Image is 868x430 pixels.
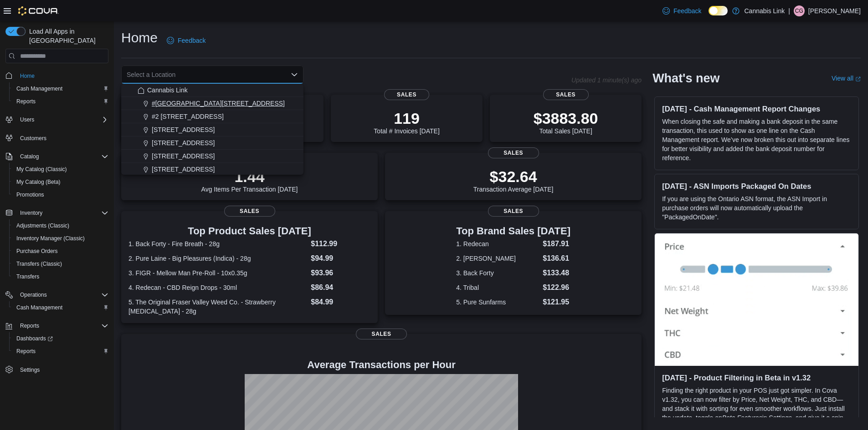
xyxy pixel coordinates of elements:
button: Transfers (Classic) [9,258,112,270]
button: Customers [2,132,112,145]
button: Home [2,69,112,82]
p: 1.44 [201,167,298,186]
span: Transfers [13,271,108,282]
h3: [DATE] - Product Filtering in Beta in v1.32 [662,373,851,382]
a: Transfers (Classic) [13,258,66,269]
span: Reports [20,322,39,329]
input: Dark Mode [709,6,728,15]
span: Inventory Manager (Classic) [16,235,85,242]
button: [STREET_ADDRESS] [121,123,303,137]
span: Reports [16,320,108,331]
h2: What's new [652,71,719,86]
a: Feedback [659,2,705,20]
a: Dashboards [9,332,112,345]
a: Dashboards [13,333,56,344]
span: Transfers [16,273,39,280]
button: Inventory [2,207,112,219]
span: Home [20,72,35,80]
span: Sales [543,89,589,100]
button: Settings [2,363,112,376]
button: My Catalog (Classic) [9,163,112,176]
button: My Catalog (Beta) [9,176,112,188]
a: Adjustments (Classic) [13,220,73,231]
p: Updated 1 minute(s) ago [571,76,642,84]
div: Transaction Average [DATE] [473,167,554,193]
span: My Catalog (Classic) [16,166,67,173]
dt: 1. Redecan [456,239,539,248]
dd: $121.95 [543,297,570,308]
span: Reports [16,98,36,105]
button: #2 [STREET_ADDRESS] [121,110,303,123]
span: #2 [STREET_ADDRESS] [152,112,224,121]
h3: [DATE] - Cash Management Report Changes [662,104,851,113]
a: Reports [13,96,39,107]
a: Reports [13,346,39,357]
button: [STREET_ADDRESS] [121,163,303,176]
p: [PERSON_NAME] [808,5,861,16]
svg: External link [855,76,861,82]
dt: 3. Back Forty [456,268,539,278]
dd: $93.96 [311,268,370,278]
nav: Complex example [5,65,108,400]
p: $3883.80 [534,109,598,127]
dd: $122.96 [543,282,570,293]
span: Cannabis Link [147,86,188,95]
button: [STREET_ADDRESS] [121,150,303,163]
dt: 3. FIGR - Mellow Man Pre-Roll - 10x0.35g [128,268,307,278]
dd: $94.99 [311,253,370,264]
a: Cash Management [13,83,66,94]
span: Cash Management [16,85,62,92]
button: Cannabis Link [121,84,303,97]
button: Close list of options [291,71,298,78]
a: Home [16,71,38,81]
span: Feedback [178,36,205,45]
dt: 1. Back Forty - Fire Breath - 28g [128,239,307,248]
img: Cova [18,6,59,15]
span: Inventory Manager (Classic) [13,233,108,244]
span: Transfers (Classic) [16,260,62,268]
button: Reports [2,319,112,332]
span: Feedback [673,6,701,15]
dd: $84.99 [311,297,370,308]
span: Adjustments (Classic) [16,222,69,229]
span: Reports [13,346,108,357]
button: Inventory [16,207,46,218]
h4: Average Transactions per Hour [128,359,634,370]
button: [STREET_ADDRESS] [121,137,303,150]
span: Customers [16,132,108,144]
a: Promotions [13,189,48,200]
span: Home [16,70,108,81]
span: Settings [20,366,40,374]
span: Reports [16,348,36,355]
a: View allExternal link [832,75,861,82]
h3: [DATE] - ASN Imports Packaged On Dates [662,182,851,191]
button: Catalog [16,151,42,162]
div: Total Sales [DATE] [534,109,598,135]
dt: 4. Redecan - CBD Reign Drops - 30ml [128,283,307,292]
p: Cannabis Link [744,5,785,16]
dt: 5. The Original Fraser Valley Weed Co. - Strawberry [MEDICAL_DATA] - 28g [128,298,307,316]
span: Dashboards [16,335,53,342]
p: 119 [374,109,439,127]
a: Inventory Manager (Classic) [13,233,88,244]
span: #[GEOGRAPHIC_DATA][STREET_ADDRESS] [152,99,285,108]
a: My Catalog (Classic) [13,164,71,175]
span: Operations [16,289,108,300]
span: Adjustments (Classic) [13,220,108,231]
em: Beta Features [722,414,762,421]
button: Reports [16,320,43,331]
span: [STREET_ADDRESS] [152,165,215,174]
span: Purchase Orders [13,246,108,257]
dt: 4. Tribal [456,283,539,292]
dd: $86.94 [311,282,370,293]
span: Users [16,114,108,125]
dd: $112.99 [311,238,370,249]
button: Operations [16,289,51,300]
button: Users [2,113,112,126]
button: Promotions [9,188,112,201]
button: Inventory Manager (Classic) [9,232,112,245]
div: Choose from the following options [121,84,303,176]
a: Customers [16,133,50,144]
span: Promotions [16,191,44,198]
p: $32.64 [473,167,554,186]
